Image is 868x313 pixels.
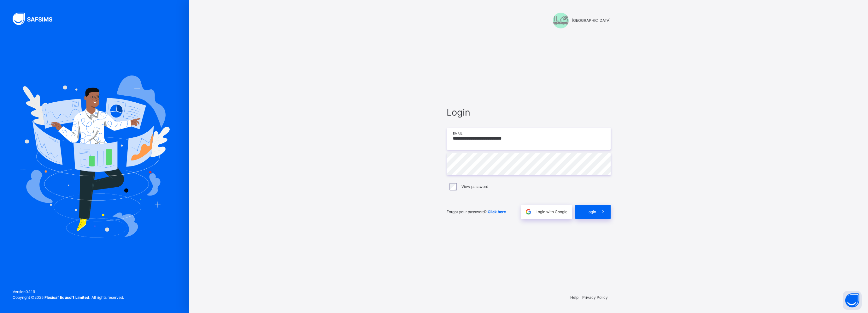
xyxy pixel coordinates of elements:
label: View password [461,184,488,190]
span: Copyright © 2025 All rights reserved. [13,295,124,300]
img: SAFSIMS Logo [13,13,60,25]
span: Login with Google [536,209,567,215]
img: Hero Image [20,75,170,237]
button: Open asap [843,291,862,310]
a: Click here [488,209,506,214]
a: Help [570,295,578,300]
span: [GEOGRAPHIC_DATA] [572,18,611,23]
span: Forgot your password? [447,209,506,214]
a: Privacy Policy [582,295,608,300]
span: Version 0.1.19 [13,289,124,295]
span: Login [586,209,596,215]
span: Login [447,105,611,119]
img: google.396cfc9801f0270233282035f929180a.svg [525,208,532,215]
strong: Flexisaf Edusoft Limited. [44,295,91,300]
